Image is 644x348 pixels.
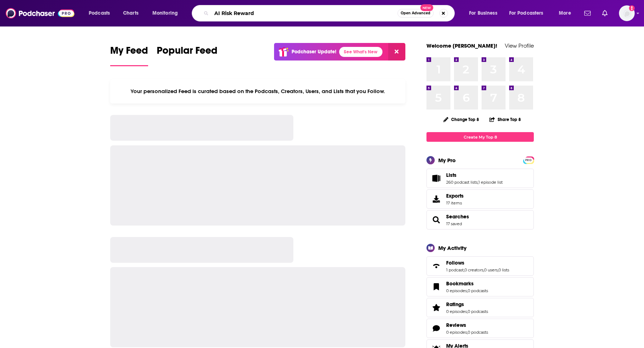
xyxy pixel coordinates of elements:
span: My Feed [110,44,148,61]
span: Podcasts [89,8,110,18]
a: 0 podcasts [468,309,488,314]
span: 17 items [446,200,464,206]
input: Search podcasts, credits, & more... [211,8,397,19]
a: 0 users [484,267,498,272]
span: For Podcasters [509,8,543,18]
a: Reviews [446,322,488,328]
span: , [478,180,478,185]
a: 0 podcasts [468,330,488,335]
a: Show notifications dropdown [599,7,610,19]
a: 260 podcast lists [446,180,478,185]
span: Reviews [446,322,466,328]
div: My Activity [438,245,467,251]
a: 1 episode list [478,180,503,185]
a: 1 podcast [446,267,464,272]
a: Create My Top 8 [426,132,534,142]
span: Popular Feed [157,44,218,61]
span: PRO [524,158,533,163]
a: Follows [446,260,509,266]
a: Show notifications dropdown [581,7,594,19]
span: Bookmarks [426,277,534,296]
span: Follows [446,260,464,266]
span: , [467,330,468,335]
span: New [420,4,433,11]
a: 0 episodes [446,309,467,314]
span: More [559,8,571,18]
div: Search podcasts, credits, & more... [199,5,462,21]
a: 0 creators [464,267,483,272]
button: open menu [554,8,580,19]
a: View Profile [505,42,534,49]
div: My Pro [438,157,456,164]
span: Exports [429,194,443,204]
span: Lists [446,172,457,178]
span: , [467,288,468,293]
a: 0 episodes [446,330,467,335]
a: 17 saved [446,221,462,226]
a: Welcome [PERSON_NAME]! [426,42,497,49]
a: Lists [429,173,443,183]
a: Exports [426,189,534,209]
button: open menu [147,8,187,19]
span: Searches [426,210,534,229]
span: For Business [469,8,497,18]
span: Ratings [426,298,534,317]
span: Monitoring [152,8,178,18]
span: Lists [426,169,534,188]
a: Ratings [446,301,488,308]
a: PRO [524,157,533,163]
button: Open AdvancedNew [397,9,434,18]
button: Share Top 8 [489,112,521,126]
span: Charts [123,8,138,18]
span: , [483,267,484,272]
a: Reviews [429,323,443,333]
span: Exports [446,193,464,199]
span: Bookmarks [446,280,474,287]
img: User Profile [619,5,635,21]
span: Logged in as TeemsPR [619,5,635,21]
span: Open Advanced [401,11,430,15]
button: open menu [504,8,554,19]
button: open menu [84,8,119,19]
a: Bookmarks [446,280,488,287]
button: Show profile menu [619,5,635,21]
a: Lists [446,172,503,178]
a: My Feed [110,44,148,66]
button: open menu [464,8,506,19]
a: Bookmarks [429,282,443,292]
span: Ratings [446,301,464,308]
a: Searches [429,215,443,225]
a: 0 lists [498,267,509,272]
a: Charts [118,8,143,19]
a: Searches [446,213,469,220]
span: , [498,267,498,272]
div: Your personalized Feed is curated based on the Podcasts, Creators, Users, and Lists that you Follow. [110,79,405,103]
svg: Add a profile image [629,5,635,11]
a: See What's New [339,47,382,57]
a: Follows [429,261,443,271]
a: Popular Feed [157,44,218,66]
a: Ratings [429,303,443,313]
span: Follows [426,256,534,276]
p: Podchaser Update! [292,49,336,55]
a: 0 episodes [446,288,467,293]
a: 0 podcasts [468,288,488,293]
button: Change Top 8 [439,115,483,124]
span: Reviews [426,319,534,338]
span: , [464,267,464,272]
span: , [467,309,468,314]
img: Podchaser - Follow, Share and Rate Podcasts [6,6,74,20]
